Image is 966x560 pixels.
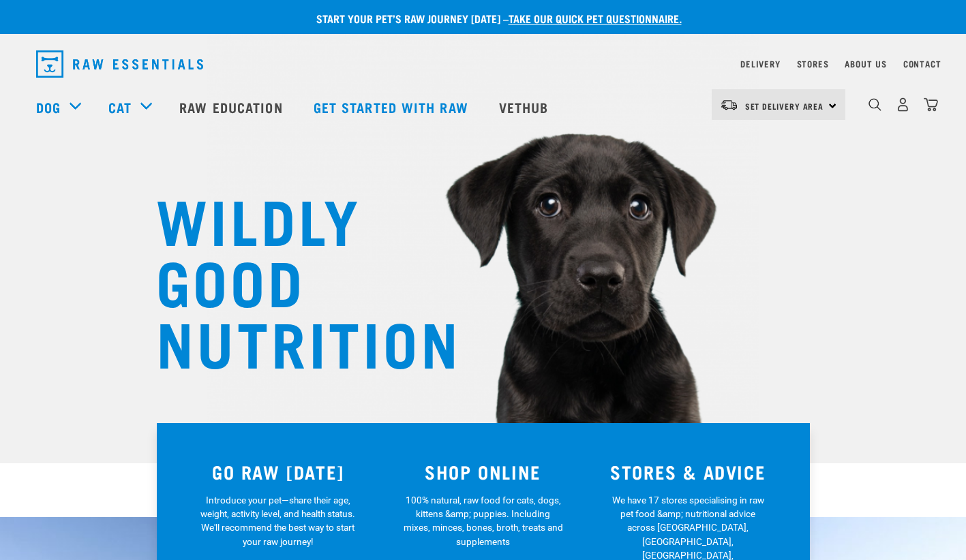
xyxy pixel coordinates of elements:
[36,97,61,117] a: Dog
[403,493,563,549] p: 100% natural, raw food for cats, dogs, kittens &amp; puppies. Including mixes, minces, bones, bro...
[845,61,886,66] a: About Us
[924,97,938,112] img: home-icon@2x.png
[485,80,566,134] a: Vethub
[797,61,829,66] a: Stores
[740,61,780,66] a: Delivery
[108,97,132,117] a: Cat
[156,187,429,371] h1: WILDLY GOOD NUTRITION
[594,461,783,482] h3: STORES & ADVICE
[25,45,941,83] nav: dropdown navigation
[896,97,910,112] img: user.png
[869,98,881,111] img: home-icon-1@2x.png
[300,80,485,134] a: Get started with Raw
[509,15,682,21] a: take our quick pet questionnaire.
[720,99,738,111] img: van-moving.png
[903,61,941,66] a: Contact
[198,493,358,549] p: Introduce your pet—share their age, weight, activity level, and health status. We'll recommend th...
[166,80,299,134] a: Raw Education
[184,461,373,482] h3: GO RAW [DATE]
[36,50,203,78] img: Raw Essentials Logo
[745,104,824,108] span: Set Delivery Area
[389,461,577,482] h3: SHOP ONLINE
